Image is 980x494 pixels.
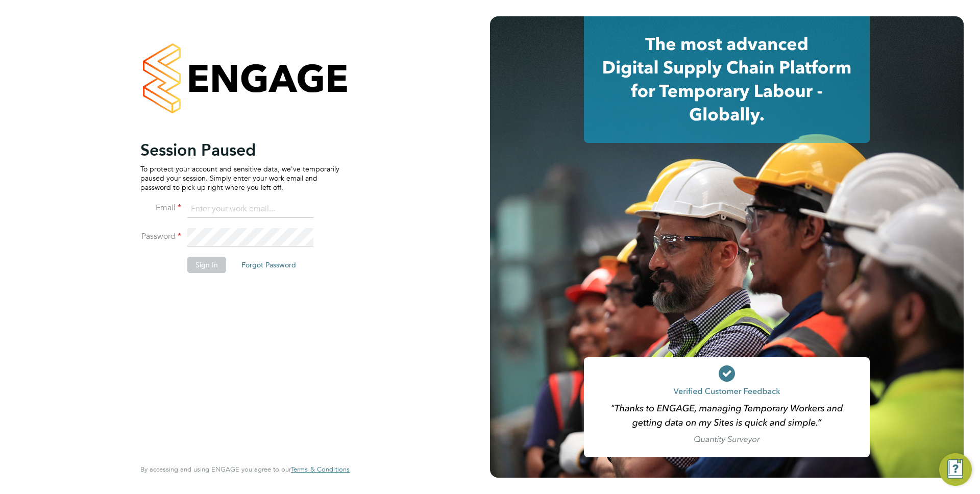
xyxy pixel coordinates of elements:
span: Terms & Conditions [291,465,350,474]
label: Email [140,203,181,213]
button: Engage Resource Center [939,453,972,486]
button: Sign In [187,257,226,273]
label: Password [140,231,181,242]
button: Forgot Password [233,257,304,273]
span: By accessing and using ENGAGE you agree to our [140,465,350,474]
input: Enter your work email... [187,200,313,218]
a: Terms & Conditions [291,465,350,474]
p: To protect your account and sensitive data, we've temporarily paused your session. Simply enter y... [140,164,339,192]
h2: Session Paused [140,140,339,160]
